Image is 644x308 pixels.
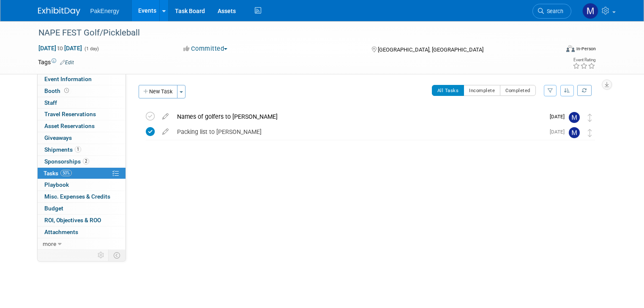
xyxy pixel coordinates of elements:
img: Mary Walker [582,3,598,19]
a: Staff [38,97,126,109]
a: Sponsorships2 [38,156,126,167]
span: Search [544,8,563,14]
span: Event Information [44,76,92,82]
span: Booth not reserved yet [63,87,71,94]
span: 50% [60,170,72,176]
div: NAPE FEST Golf/Pickleball [35,25,548,41]
a: more [38,238,126,250]
span: Misc. Expenses & Credits [44,193,110,200]
span: Staff [44,99,57,106]
span: ROI, Objectives & ROO [44,217,101,224]
a: Refresh [577,85,592,96]
span: [DATE] [550,114,569,120]
span: [DATE] [DATE] [38,44,82,52]
span: Booth [44,87,71,94]
div: Names of golfers to [PERSON_NAME] [173,109,545,124]
button: New Task [139,85,177,98]
td: Toggle Event Tabs [108,250,126,261]
span: 1 [75,146,81,153]
a: Edit [60,60,74,65]
img: ExhibitDay [38,7,80,16]
a: edit [158,113,173,120]
td: Personalize Event Tab Strip [94,250,109,261]
span: Tasks [44,170,72,177]
td: Tags [38,58,74,66]
a: Attachments [38,226,126,238]
span: PakEnergy [90,8,119,14]
a: Event Information [38,74,126,85]
div: Event Rating [573,58,595,62]
span: Budget [44,205,63,212]
span: Asset Reservations [44,123,95,129]
span: [DATE] [550,129,569,135]
div: Event Format [513,44,596,57]
a: edit [158,128,173,136]
a: Search [532,4,571,19]
img: Format-Inperson.png [566,45,575,52]
a: ROI, Objectives & ROO [38,215,126,226]
a: Asset Reservations [38,120,126,132]
button: All Tasks [432,85,464,96]
span: Sponsorships [44,158,89,165]
img: Mary Walker [569,112,580,123]
div: In-Person [576,46,596,52]
a: Playbook [38,179,126,191]
span: Playbook [44,181,69,188]
button: Completed [500,85,536,96]
a: Misc. Expenses & Credits [38,191,126,202]
a: Booth [38,85,126,97]
span: Attachments [44,229,78,235]
span: to [56,45,64,52]
span: [GEOGRAPHIC_DATA], [GEOGRAPHIC_DATA] [378,46,483,53]
img: Mary Walker [569,127,580,138]
span: 2 [83,158,89,164]
span: Giveaways [44,134,72,141]
i: Move task [588,114,592,122]
a: Travel Reservations [38,109,126,120]
a: Tasks50% [38,168,126,179]
a: Giveaways [38,132,126,144]
a: Shipments1 [38,144,126,155]
i: Move task [588,129,592,137]
span: (1 day) [84,46,99,52]
div: Packing list to [PERSON_NAME] [173,125,545,139]
span: more [43,240,56,247]
a: Budget [38,203,126,214]
button: Committed [180,44,231,53]
span: Shipments [44,146,81,153]
button: Incomplete [464,85,500,96]
span: Travel Reservations [44,111,96,117]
